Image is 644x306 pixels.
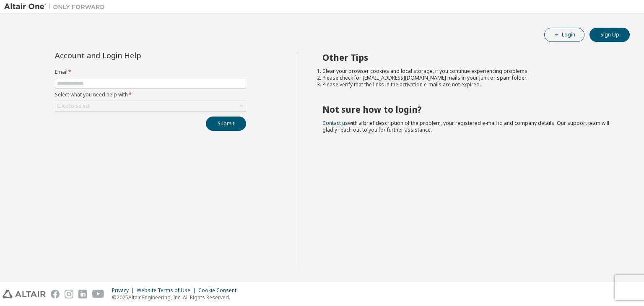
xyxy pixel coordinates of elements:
h2: Not sure how to login? [322,104,615,115]
p: © 2025 Altair Engineering, Inc. All Rights Reserved. [112,294,241,301]
div: Website Terms of Use [137,287,198,294]
a: Contact us [322,119,348,127]
div: Cookie Consent [198,287,241,294]
span: with a brief description of the problem, your registered e-mail id and company details. Our suppo... [322,119,609,133]
button: Login [544,28,584,42]
h2: Other Tips [322,52,615,63]
img: altair_logo.svg [3,290,46,298]
div: Click to select [55,101,246,111]
img: Altair One [4,3,109,11]
label: Select what you need help with [55,91,246,98]
li: Please verify that the links in the activation e-mails are not expired. [322,81,615,88]
img: facebook.svg [51,290,60,298]
li: Please check for [EMAIL_ADDRESS][DOMAIN_NAME] mails in your junk or spam folder. [322,75,615,81]
button: Sign Up [589,28,630,42]
img: linkedin.svg [78,290,87,298]
div: Privacy [112,287,137,294]
button: Submit [206,117,246,131]
img: youtube.svg [92,290,104,298]
li: Clear your browser cookies and local storage, if you continue experiencing problems. [322,68,615,75]
img: instagram.svg [65,290,73,298]
div: Account and Login Help [55,52,208,59]
div: Click to select [57,103,90,109]
label: Email [55,69,246,75]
